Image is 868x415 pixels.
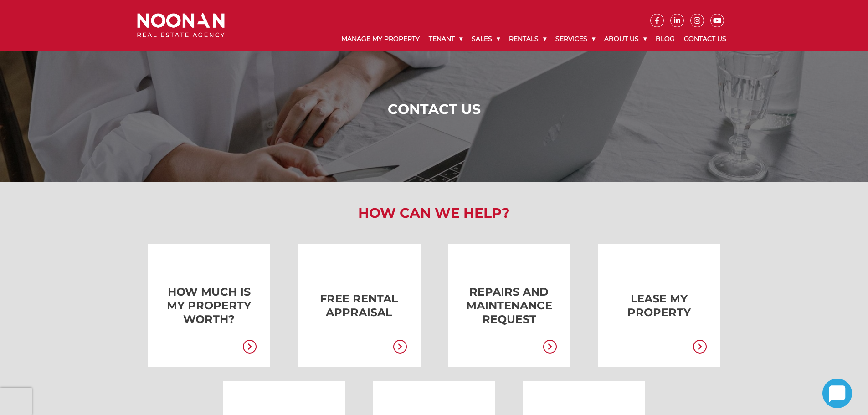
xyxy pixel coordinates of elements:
[337,27,424,51] a: Manage My Property
[679,27,731,51] a: Contact Us
[551,27,600,51] a: Services
[651,27,679,51] a: Blog
[600,27,651,51] a: About Us
[424,27,467,51] a: Tenant
[137,13,225,37] img: Noonan Real Estate Agency
[130,205,738,221] h2: How Can We Help?
[139,101,729,118] h1: Contact Us
[504,27,551,51] a: Rentals
[467,27,504,51] a: Sales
